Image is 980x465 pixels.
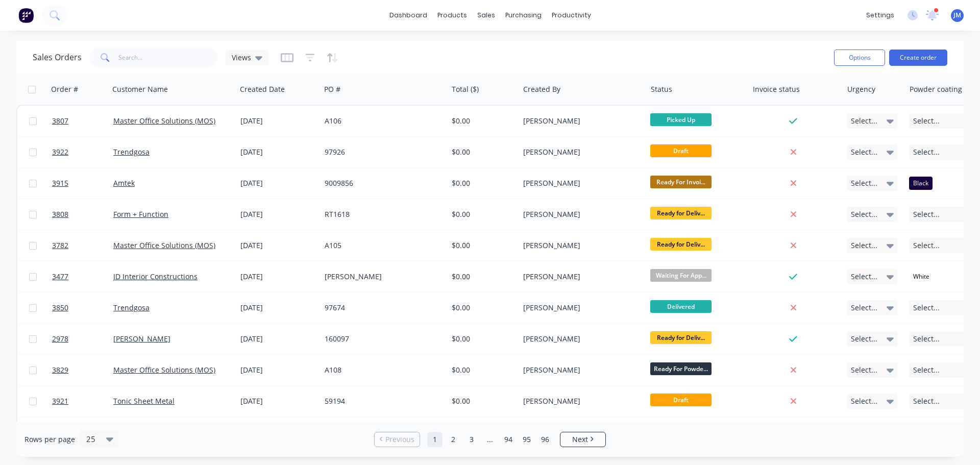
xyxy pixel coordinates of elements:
[913,147,940,157] span: Select...
[240,178,316,188] div: [DATE]
[113,303,150,312] a: Trendgosa
[325,178,438,188] div: 9009856
[375,434,420,445] a: Previous page
[113,272,198,281] a: JD Interior Constructions
[851,147,877,157] span: Select...
[52,209,68,219] span: 3808
[52,116,68,126] span: 3807
[370,432,610,447] ul: Pagination
[500,8,547,23] div: purchasing
[452,303,511,313] div: $0.00
[572,434,588,445] span: Next
[523,116,636,126] div: [PERSON_NAME]
[482,432,498,447] a: Jump forward
[452,116,511,126] div: $0.00
[909,270,934,283] div: White
[452,396,511,406] div: $0.00
[523,272,636,282] div: [PERSON_NAME]
[650,176,712,188] span: Ready For Invoi...
[913,365,940,375] span: Select...
[24,434,75,445] span: Rows per page
[240,396,316,406] div: [DATE]
[52,386,113,417] a: 3921
[113,209,168,219] a: Form + Function
[452,209,511,219] div: $0.00
[651,84,672,94] div: Status
[52,303,68,313] span: 3850
[523,303,636,313] div: [PERSON_NAME]
[52,230,113,261] a: 3782
[851,365,877,375] span: Select...
[240,116,316,126] div: [DATE]
[52,261,113,292] a: 3477
[851,272,877,282] span: Select...
[650,238,712,251] span: Ready for Deliv...
[240,147,316,157] div: [DATE]
[452,365,511,375] div: $0.00
[861,8,899,23] div: settings
[118,47,218,68] input: Search...
[52,417,113,448] a: 3920
[52,240,68,251] span: 3782
[325,240,438,251] div: A105
[547,8,596,23] div: productivity
[913,396,940,406] span: Select...
[51,84,78,94] div: Order #
[240,240,316,251] div: [DATE]
[427,432,443,447] a: Page 1 is your current page
[452,334,511,344] div: $0.00
[523,240,636,251] div: [PERSON_NAME]
[112,84,168,94] div: Customer Name
[851,303,877,313] span: Select...
[847,84,875,94] div: Urgency
[18,8,34,23] img: Factory
[113,240,215,250] a: Master Office Solutions (MOS)
[240,303,316,313] div: [DATE]
[113,365,215,375] a: Master Office Solutions (MOS)
[52,272,68,282] span: 3477
[52,199,113,230] a: 3808
[325,272,438,282] div: [PERSON_NAME]
[834,50,885,66] button: Options
[452,84,479,94] div: Total ($)
[523,334,636,344] div: [PERSON_NAME]
[52,137,113,167] a: 3922
[52,106,113,136] a: 3807
[753,84,800,94] div: Invoice status
[240,272,316,282] div: [DATE]
[384,8,432,23] a: dashboard
[52,334,68,344] span: 2978
[325,396,438,406] div: 59194
[537,432,553,447] a: Page 96
[240,334,316,344] div: [DATE]
[650,207,712,219] span: Ready for Deliv...
[33,53,82,62] h1: Sales Orders
[851,396,877,406] span: Select...
[452,240,511,251] div: $0.00
[52,365,68,375] span: 3829
[240,209,316,219] div: [DATE]
[913,334,940,344] span: Select...
[560,434,605,445] a: Next page
[452,147,511,157] div: $0.00
[523,84,560,94] div: Created By
[113,147,150,157] a: Trendgosa
[385,434,414,445] span: Previous
[52,324,113,354] a: 2978
[650,331,712,344] span: Ready for Deliv...
[523,209,636,219] div: [PERSON_NAME]
[325,147,438,157] div: 97926
[325,334,438,344] div: 160097
[650,394,712,406] span: Draft
[113,334,170,344] a: [PERSON_NAME]
[851,116,877,126] span: Select...
[913,303,940,313] span: Select...
[650,144,712,157] span: Draft
[650,113,712,126] span: Picked Up
[523,365,636,375] div: [PERSON_NAME]
[325,209,438,219] div: RT1618
[325,116,438,126] div: A106
[452,272,511,282] div: $0.00
[953,11,961,20] span: JM
[650,362,712,375] span: Ready For Powde...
